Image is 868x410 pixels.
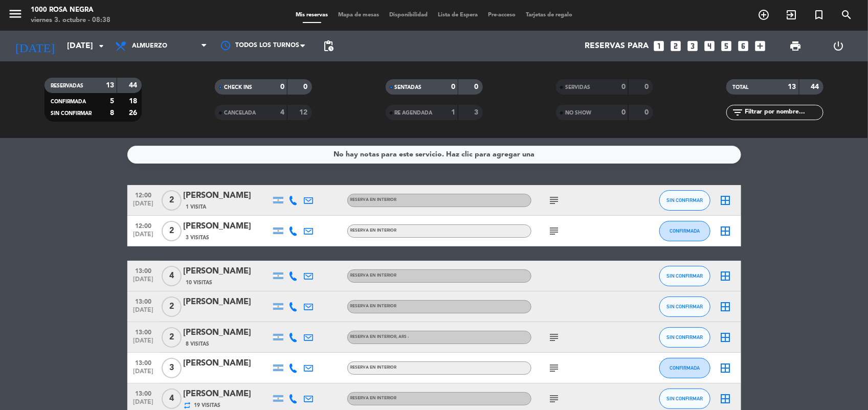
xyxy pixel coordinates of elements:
span: NO SHOW [565,110,591,116]
i: looks_5 [720,39,733,53]
div: No hay notas para este servicio. Haz clic para agregar una [333,149,535,161]
span: 2 [162,190,182,211]
span: 12:00 [131,189,157,200]
span: 1 Visita [186,203,207,211]
strong: 26 [129,109,139,117]
i: subject [548,225,561,237]
div: LOG OUT [817,31,860,61]
input: Filtrar por nombre... [744,107,823,118]
span: RESERVADAS [51,83,83,88]
button: SIN CONFIRMAR [659,389,710,409]
span: 2 [162,327,182,348]
strong: 0 [644,109,651,116]
i: subject [548,194,561,207]
span: RESERVA EN INTERIOR [350,304,397,308]
button: SIN CONFIRMAR [659,297,710,317]
i: subject [548,362,561,374]
strong: 0 [451,83,455,90]
span: 13:00 [131,387,157,399]
span: 8 Visitas [186,340,210,348]
span: SIN CONFIRMAR [666,197,703,203]
div: 1000 Rosa Negra [31,5,110,15]
i: arrow_drop_down [95,40,107,52]
i: looks_two [669,39,682,53]
span: RESERVA EN INTERIOR [350,274,397,278]
span: CONFIRMADA [670,365,700,371]
span: SIN CONFIRMAR [666,396,703,401]
span: [DATE] [131,231,157,243]
i: border_all [720,301,732,313]
span: 2 [162,297,182,317]
span: 10 Visitas [186,279,213,287]
span: [DATE] [131,337,157,349]
i: repeat [184,401,192,409]
strong: 8 [110,109,114,117]
span: Lista de Espera [433,12,483,18]
span: [DATE] [131,276,157,288]
span: RESERVA EN INTERIOR [350,366,397,370]
strong: 44 [129,82,139,89]
span: 2 [162,221,182,241]
i: subject [548,331,561,344]
span: CONFIRMADA [51,99,86,104]
div: [PERSON_NAME] [184,189,271,202]
strong: 4 [280,109,284,116]
i: search [840,9,853,21]
div: [PERSON_NAME] [184,326,271,339]
span: SIN CONFIRMAR [666,334,703,340]
span: RE AGENDADA [395,110,433,116]
strong: 12 [300,109,310,116]
span: 13:00 [131,326,157,337]
i: border_all [720,270,732,282]
span: RESERVA EN INTERIOR [350,229,397,233]
span: SIN CONFIRMAR [51,111,92,116]
span: RESERVA EN INTERIOR [350,335,409,339]
span: Almuerzo [132,42,167,50]
i: border_all [720,194,732,207]
i: border_all [720,225,732,237]
span: TOTAL [732,85,748,90]
span: [DATE] [131,307,157,318]
strong: 0 [304,83,310,90]
span: CANCELADA [224,110,256,116]
i: filter_list [731,106,744,119]
i: exit_to_app [785,9,797,21]
span: RESERVA EN INTERIOR [350,198,397,202]
span: RESERVA EN INTERIOR [350,396,397,400]
strong: 0 [621,83,626,90]
div: [PERSON_NAME] [184,295,271,309]
i: add_circle_outline [758,9,770,21]
span: SENTADAS [395,85,422,90]
span: CHECK INS [224,85,252,90]
span: Reservas para [585,41,649,51]
div: [PERSON_NAME] [184,265,271,278]
strong: 18 [129,98,139,105]
span: CONFIRMADA [670,228,700,234]
span: 12:00 [131,219,157,231]
span: 4 [162,266,182,286]
strong: 13 [788,83,796,90]
span: SIN CONFIRMAR [666,304,703,309]
span: 3 Visitas [186,234,210,242]
i: border_all [720,362,732,374]
span: 3 [162,358,182,378]
span: 13:00 [131,356,157,368]
strong: 1 [451,109,455,116]
span: Tarjetas de regalo [521,12,577,18]
i: looks_6 [737,39,750,53]
i: looks_3 [686,39,699,53]
button: CONFIRMADA [659,358,710,378]
strong: 0 [621,109,626,116]
button: CONFIRMADA [659,221,710,241]
i: looks_one [652,39,665,53]
div: [PERSON_NAME] [184,388,271,401]
div: [PERSON_NAME] [184,357,271,370]
span: Mis reservas [291,12,333,18]
strong: 0 [474,83,480,90]
span: [DATE] [131,368,157,380]
strong: 13 [106,82,114,89]
i: looks_4 [703,39,716,53]
span: Pre-acceso [483,12,521,18]
span: , ARS - [397,335,409,339]
i: subject [548,393,561,405]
